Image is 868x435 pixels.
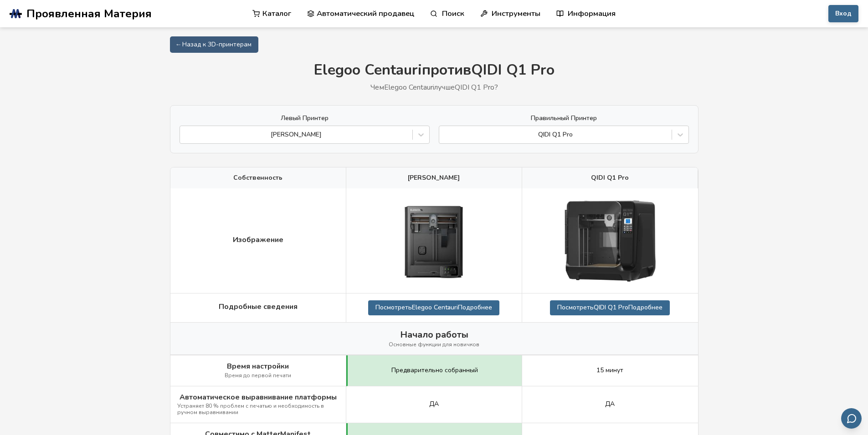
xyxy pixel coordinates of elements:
ya-tr-span: Предварительно собранный [391,366,478,374]
ya-tr-span: против [422,60,471,80]
ya-tr-span: Инструменты [492,9,540,18]
ya-tr-span: Собственность [233,173,282,182]
ya-tr-span: Правильный Принтер [531,114,597,122]
ya-tr-span: [PERSON_NAME] [408,173,460,182]
ya-tr-span: Проявленная Материя [26,6,152,21]
ya-tr-span: Чем [370,82,384,92]
ya-tr-span: Elegoo Centauri [314,60,422,80]
ya-tr-span: Основные функции для новичков [389,341,479,348]
ya-tr-span: 15 минут [596,366,623,374]
a: ПосмотретьElegoo CentauriПодробнее [368,300,499,315]
button: Вход [828,5,858,22]
ya-tr-span: Автоматическое выравнивание платформы [180,392,337,402]
ya-tr-span: Начало работы [400,329,468,341]
a: ← Назад к 3D-принтерам [170,36,258,53]
ya-tr-span: QIDI Q1 Pro [471,60,555,80]
ya-tr-span: Посмотреть [557,303,594,312]
img: Элегу Центаврианин [388,195,479,286]
ya-tr-span: Устраняет 80 % проблем с печатью и необходимость в ручном выравнивании [177,402,324,416]
ya-tr-span: QIDI Q1 Pro [455,82,494,92]
ya-tr-span: QIDI Q1 Pro [591,173,629,182]
ya-tr-span: Каталог [262,9,291,18]
button: Отправить отзыв по электронной почте [841,408,862,429]
ya-tr-span: Информация [568,9,616,18]
ya-tr-span: Подробные сведения [219,302,298,312]
input: [PERSON_NAME] [185,131,186,138]
ya-tr-span: лучше [434,82,455,92]
ya-tr-span: Вход [835,10,852,17]
ya-tr-span: ? [494,82,498,92]
ya-tr-span: Поиск [442,9,464,18]
ya-tr-span: QIDI Q1 Pro [594,303,628,312]
ya-tr-span: Подробнее [628,303,663,312]
ya-tr-span: Время настройки [227,361,289,371]
ya-tr-span: Время до первой печати [225,372,291,379]
input: QIDI Q1 Pro [444,131,446,138]
ya-tr-span: Elegoo Centauri [412,303,458,312]
ya-tr-span: ДА [605,400,615,408]
ya-tr-span: ДА [429,400,439,408]
img: QIDI Q1 Pro [565,200,656,282]
ya-tr-span: ← Назад к 3D-принтерам [177,40,252,49]
ya-tr-span: Elegoo Centauri [384,82,434,92]
ya-tr-span: Изображение [233,235,283,245]
ya-tr-span: Левый Принтер [281,114,329,122]
a: ПосмотретьQIDI Q1 ProПодробнее [550,300,670,315]
ya-tr-span: Автоматический продавец [317,9,414,18]
ya-tr-span: Посмотреть [375,303,412,312]
ya-tr-span: Подробнее [458,303,492,312]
